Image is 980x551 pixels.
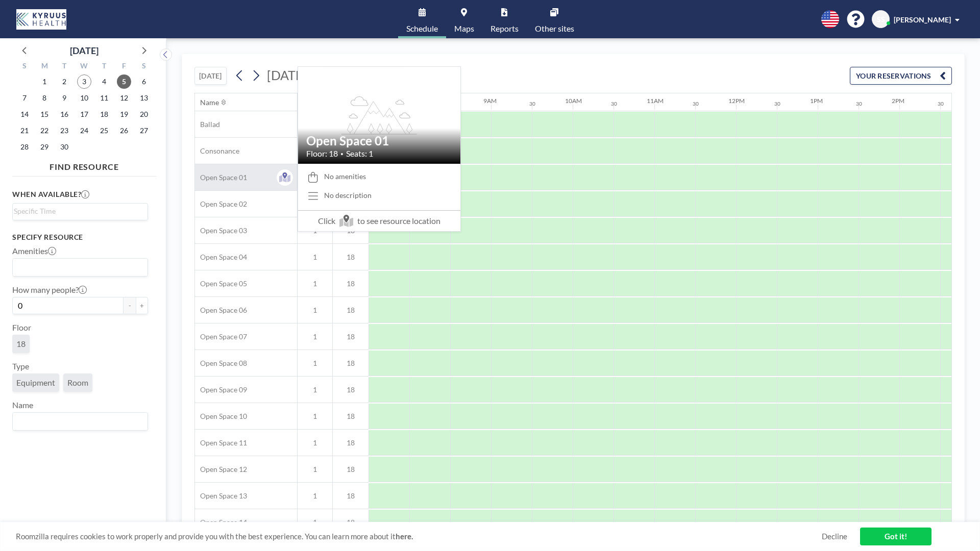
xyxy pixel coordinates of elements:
[333,465,369,474] span: 18
[137,107,151,121] span: Saturday, September 20, 2025
[16,378,55,388] span: Equipment
[57,74,71,89] span: Tuesday, September 2, 2025
[117,74,131,89] span: Friday, September 5, 2025
[12,246,56,256] label: Amenities
[333,359,369,368] span: 18
[491,24,519,33] span: Reports
[114,60,134,73] div: F
[298,465,332,474] span: 1
[12,361,29,371] label: Type
[77,107,91,121] span: Wednesday, September 17, 2025
[195,226,247,235] span: Open Space 03
[860,528,932,545] a: Got it!
[850,67,952,85] button: YOUR RESERVATIONS
[13,259,148,276] div: Search for option
[14,206,142,217] input: Search for option
[346,148,373,159] span: Seats: 1
[75,60,94,73] div: W
[298,518,332,527] span: 1
[298,359,332,368] span: 1
[647,97,664,105] div: 11AM
[333,306,369,315] span: 18
[16,532,822,541] span: Roomzilla requires cookies to work properly and provide you with the best experience. You can lea...
[97,107,111,121] span: Thursday, September 18, 2025
[856,101,862,107] div: 30
[195,173,247,182] span: Open Space 01
[298,210,460,231] span: Click to see resource location
[94,60,114,73] div: T
[13,204,148,219] div: Search for option
[57,140,71,154] span: Tuesday, September 30, 2025
[195,279,247,288] span: Open Space 05
[12,400,33,410] label: Name
[77,91,91,105] span: Wednesday, September 10, 2025
[333,438,369,447] span: 18
[810,97,823,105] div: 1PM
[333,518,369,527] span: 18
[194,67,227,85] button: [DATE]
[137,91,151,105] span: Saturday, September 13, 2025
[340,151,344,157] span: •
[134,60,154,73] div: S
[195,199,247,209] span: Open Space 02
[12,158,156,172] h4: FIND RESOURCE
[17,123,32,138] span: Sunday, September 21, 2025
[37,107,52,121] span: Monday, September 15, 2025
[17,107,32,121] span: Sunday, September 14, 2025
[124,297,136,314] button: -
[117,123,131,138] span: Friday, September 26, 2025
[117,91,131,105] span: Friday, September 12, 2025
[97,91,111,105] span: Thursday, September 11, 2025
[298,306,332,315] span: 1
[195,146,239,156] span: Consonance
[728,97,745,105] div: 12PM
[37,74,52,89] span: Monday, September 1, 2025
[306,133,452,148] h2: Open Space 01
[298,253,332,262] span: 1
[298,438,332,447] span: 1
[333,253,369,262] span: 18
[298,412,332,421] span: 1
[136,297,148,314] button: +
[97,123,111,138] span: Thursday, September 25, 2025
[12,285,87,295] label: How many people?
[57,107,71,121] span: Tuesday, September 16, 2025
[324,172,366,181] span: No amenities
[13,413,148,430] div: Search for option
[70,43,99,58] div: [DATE]
[12,233,148,242] h3: Specify resource
[17,91,32,105] span: Sunday, September 7, 2025
[97,74,111,89] span: Thursday, September 4, 2025
[67,378,88,388] span: Room
[454,24,474,33] span: Maps
[611,101,617,107] div: 30
[15,60,35,73] div: S
[37,140,52,154] span: Monday, September 29, 2025
[267,67,307,83] span: [DATE]
[877,15,885,24] span: SS
[200,98,219,107] div: Name
[77,123,91,138] span: Wednesday, September 24, 2025
[529,101,535,107] div: 30
[894,15,951,24] span: [PERSON_NAME]
[938,101,944,107] div: 30
[306,148,338,159] span: Floor: 18
[14,415,142,428] input: Search for option
[37,91,52,105] span: Monday, September 8, 2025
[14,261,142,274] input: Search for option
[55,60,75,73] div: T
[195,253,247,262] span: Open Space 04
[37,123,52,138] span: Monday, September 22, 2025
[195,518,247,527] span: Open Space 14
[298,332,332,341] span: 1
[195,412,247,421] span: Open Space 10
[17,140,32,154] span: Sunday, September 28, 2025
[892,97,904,105] div: 2PM
[195,465,247,474] span: Open Space 12
[406,24,438,33] span: Schedule
[137,123,151,138] span: Saturday, September 27, 2025
[324,191,372,200] div: No description
[333,491,369,500] span: 18
[298,279,332,288] span: 1
[195,120,220,129] span: Ballad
